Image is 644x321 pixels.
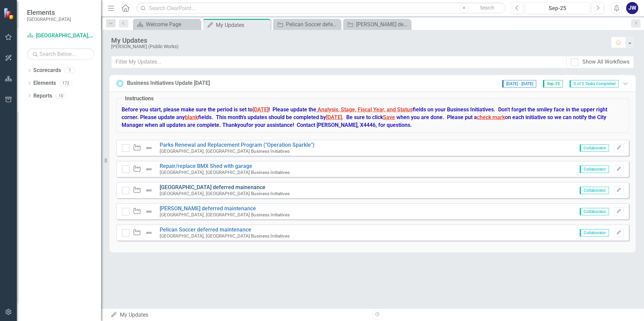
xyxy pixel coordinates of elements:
[582,58,630,66] div: Show All Workflows
[146,20,199,29] div: Welcome Page
[580,166,609,173] span: Collaborator
[580,144,609,152] span: Collaborator
[185,114,198,120] span: blank
[580,187,609,194] span: Collaborator
[570,80,619,87] span: 0 of 5 Tasks Completed
[383,114,395,120] span: Save
[318,106,413,113] span: Analysis, Stage, Fiscal Year, and Status
[27,8,71,16] span: Elements
[528,4,587,12] div: Sep-25
[33,67,61,74] a: Scorecards
[145,165,153,173] img: Not Defined
[626,2,638,14] button: JW
[502,80,536,87] span: [DATE] - [DATE]
[33,92,52,100] a: Reports
[326,114,342,120] span: [DATE]
[33,79,56,87] a: Elements
[122,106,607,128] strong: Before you start, please make sure the period is set to ! Please update the fields on your Busine...
[160,184,265,190] a: [GEOGRAPHIC_DATA] deferred mainenance
[345,20,409,29] a: [PERSON_NAME] deferred maintenance
[216,21,269,29] div: My Updates
[356,20,409,29] div: [PERSON_NAME] deferred maintenance
[160,205,256,212] a: [PERSON_NAME] deferred maintenance
[275,20,339,29] a: Pelican Soccer deferred maintenance
[543,80,563,87] span: Sep-25
[122,95,157,103] legend: Instructions
[145,186,153,194] img: Not Defined
[136,2,506,14] input: Search ClearPoint...
[59,80,72,86] div: 172
[111,44,604,49] div: [PERSON_NAME] (Public Works)
[27,48,94,60] input: Search Below...
[3,7,15,20] img: ClearPoint Strategy
[145,144,153,152] img: Not Defined
[111,37,604,44] div: My Updates
[160,163,252,169] a: Repair/replace BMX Shed with garage
[127,79,210,87] div: Business Initiatives Update [DATE]
[160,226,251,233] a: Pelican Soccer deferred maintenance
[580,229,609,237] span: Collaborator
[160,191,290,196] small: [GEOGRAPHIC_DATA], [GEOGRAPHIC_DATA] Business Initiatives
[160,233,290,239] small: [GEOGRAPHIC_DATA], [GEOGRAPHIC_DATA] Business Initiatives
[471,3,504,13] button: Search
[110,311,367,319] div: My Updates
[64,68,75,73] div: 1
[160,148,290,154] small: [GEOGRAPHIC_DATA], [GEOGRAPHIC_DATA] Business Initiatives
[27,16,71,22] small: [GEOGRAPHIC_DATA]
[477,114,505,120] span: check mark
[145,229,153,237] img: Not Defined
[160,142,315,148] a: Parks Renewal and Replacement Program ("Operation Sparkle")
[160,170,290,175] small: [GEOGRAPHIC_DATA], [GEOGRAPHIC_DATA] Business Initiatives
[145,208,153,216] img: Not Defined
[237,122,246,128] span: you
[135,20,199,29] a: Welcome Page
[56,93,66,99] div: 10
[525,2,590,14] button: Sep-25
[27,32,94,40] a: [GEOGRAPHIC_DATA], [GEOGRAPHIC_DATA] Business Initiatives
[286,20,339,29] div: Pelican Soccer deferred maintenance
[160,212,290,217] small: [GEOGRAPHIC_DATA], [GEOGRAPHIC_DATA] Business Initiatives
[580,208,609,215] span: Collaborator
[111,56,567,68] input: Filter My Updates...
[480,5,494,10] span: Search
[253,106,268,113] span: [DATE]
